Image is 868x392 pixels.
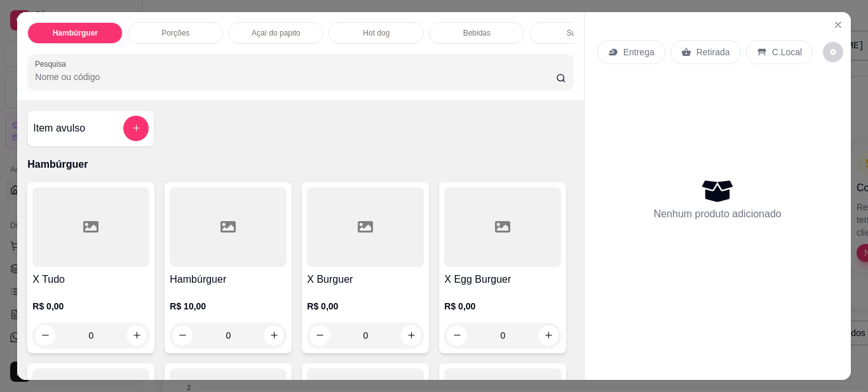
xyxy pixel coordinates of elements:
[772,46,802,58] p: C.Local
[33,121,85,136] h4: Item avulso
[32,300,149,313] p: R$ 0,00
[654,206,782,222] p: Nenhum produto adicionado
[828,15,848,35] button: Close
[696,46,730,58] p: Retirada
[567,28,588,38] p: Sucos
[35,71,556,83] input: Pesquisa
[823,42,843,62] button: decrease-product-quantity
[307,300,424,313] p: R$ 0,00
[32,272,149,287] h4: X Tudo
[123,116,149,141] button: add-separate-item
[27,157,573,172] p: Hambúrguer
[35,58,71,69] label: Pesquisa
[252,28,301,38] p: Açaí do papito
[53,28,98,38] p: Hambúrguer
[363,28,390,38] p: Hot dog
[623,46,654,58] p: Entrega
[463,28,491,38] p: Bebidas
[170,272,287,287] h4: Hambúrguer
[444,300,561,313] p: R$ 0,00
[307,272,424,287] h4: X Burguer
[444,272,561,287] h4: X Egg Burguer
[161,28,189,38] p: Porções
[170,300,287,313] p: R$ 10,00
